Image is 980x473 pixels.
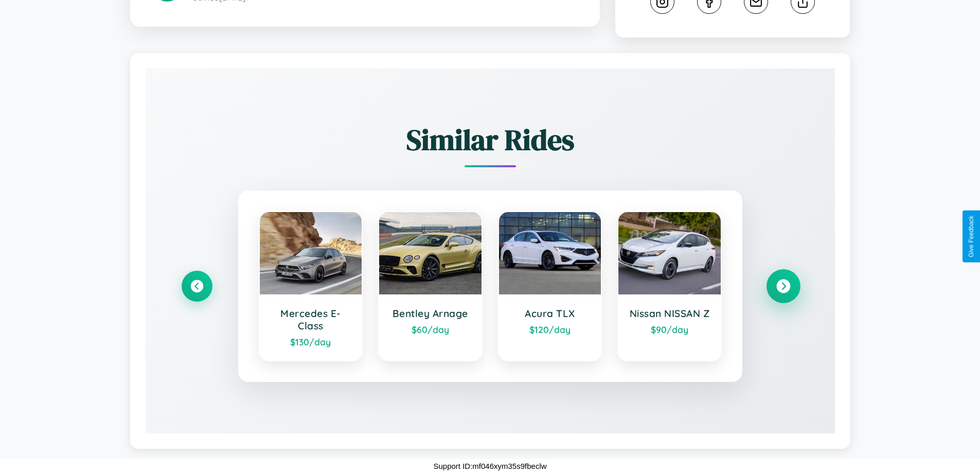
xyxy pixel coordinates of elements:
a: Bentley Arnage$60/day [378,211,483,361]
p: Support ID: mf046xym35s9fbeclw [433,459,546,473]
a: Mercedes E-Class$130/day [259,211,363,361]
div: $ 130 /day [270,336,352,347]
div: $ 90 /day [629,324,710,335]
h2: Similar Rides [182,120,799,160]
h3: Mercedes E-Class [270,307,352,332]
h3: Bentley Arnage [389,307,471,320]
h3: Nissan NISSAN Z [629,307,710,320]
div: $ 120 /day [509,324,591,335]
div: Give Feedback [968,216,975,257]
div: $ 60 /day [389,324,471,335]
a: Nissan NISSAN Z$90/day [617,211,722,361]
a: Acura TLX$120/day [498,211,602,361]
h3: Acura TLX [509,307,591,320]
